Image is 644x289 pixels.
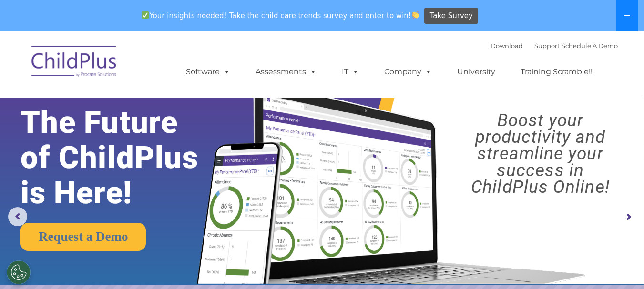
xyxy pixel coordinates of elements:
a: Company [375,62,441,81]
span: Take Survey [430,8,473,24]
a: Request a Demo [20,223,146,251]
a: Software [176,62,240,81]
a: Support [534,42,560,50]
img: ✅ [142,11,149,19]
rs-layer: Boost your productivity and streamline your success in ChildPlus Online! [445,112,636,195]
rs-layer: The Future of ChildPlus is Here! [20,105,226,210]
a: Schedule A Demo [562,42,618,50]
button: Cookies Settings [7,260,31,284]
img: ChildPlus by Procare Solutions [27,39,122,87]
a: Download [491,42,523,50]
span: Your insights needed! Take the child care trends survey and enter to win! [138,6,423,25]
a: Assessments [246,62,326,81]
span: Phone number [133,102,173,109]
a: University [448,62,505,81]
a: Training Scramble!! [511,62,602,81]
img: 👏 [412,11,419,19]
a: Take Survey [424,8,478,24]
a: IT [332,62,368,81]
span: Last name [133,63,162,70]
font: | [491,42,618,50]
